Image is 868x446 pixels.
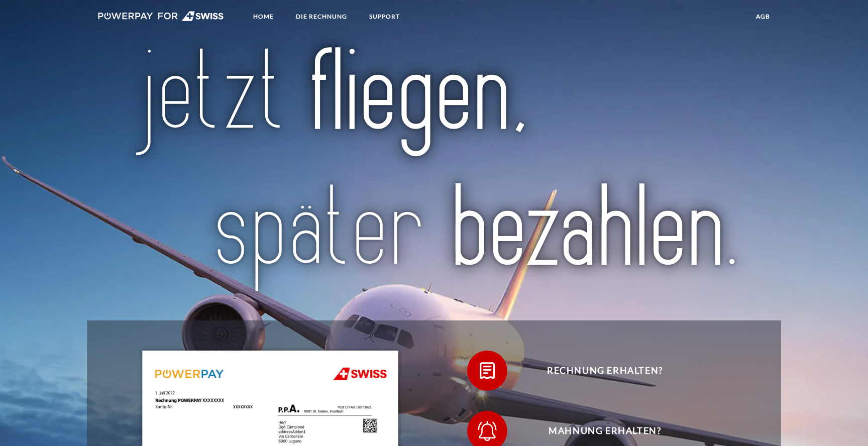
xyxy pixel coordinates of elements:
a: Home [245,8,282,26]
span: Rechnung erhalten? [482,351,728,391]
a: agb [747,8,779,26]
img: qb_bill.svg [475,358,500,383]
a: SUPPORT [361,8,408,26]
img: title-swiss_de.svg [129,45,739,297]
img: qb_bell.svg [475,418,500,443]
button: Rechnung erhalten? [467,351,728,391]
a: DIE RECHNUNG [287,8,356,26]
img: logo-swiss-white.svg [98,11,224,21]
